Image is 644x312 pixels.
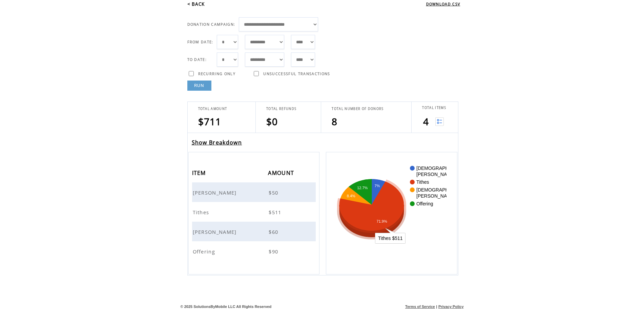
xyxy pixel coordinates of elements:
text: [DEMOGRAPHIC_DATA] [416,165,470,171]
span: [PERSON_NAME] [193,189,238,196]
a: Tithes [193,208,211,215]
span: $711 [198,115,222,128]
span: Offering [193,248,217,255]
a: < BACK [187,1,205,7]
text: Tithes $511 [378,236,403,241]
text: [PERSON_NAME] [416,172,455,177]
span: TO DATE: [187,57,207,62]
span: $50 [269,189,280,196]
span: TOTAL NUMBER OF DONORS [332,107,383,111]
span: ITEM [192,168,208,180]
span: 4 [423,115,429,128]
a: Offering [193,248,217,254]
span: | [436,305,437,309]
a: RUN [187,81,211,91]
span: Tithes [193,209,211,216]
span: $90 [269,248,280,255]
a: Terms of Service [405,305,435,309]
a: [PERSON_NAME] [193,228,238,234]
a: Privacy Policy [438,305,464,309]
span: DONATION CAMPAIGN: [187,22,235,27]
a: ITEM [192,171,208,175]
span: © 2025 SolutionsByMobile LLC All Rights Reserved [181,305,272,309]
span: $0 [266,115,278,128]
a: DOWNLOAD CSV [426,2,460,6]
a: AMOUNT [268,171,296,175]
text: Offering [416,201,433,206]
text: [PERSON_NAME] [416,193,455,199]
span: $60 [269,228,280,235]
text: 12.7% [357,186,368,190]
span: 8 [332,115,337,128]
span: RECURRING ONLY [198,71,236,76]
span: FROM DATE: [187,40,213,44]
img: View list [435,117,444,126]
svg: A chart. [336,162,446,264]
span: TOTAL AMOUNT [198,107,227,111]
span: TOTAL ITEMS [422,106,446,110]
text: 8.4% [347,194,355,198]
span: AMOUNT [268,168,296,180]
a: Show Breakdown [192,139,242,146]
text: 7% [375,184,380,188]
span: $511 [269,209,283,216]
text: Tithes [416,179,429,185]
a: [PERSON_NAME] [193,189,238,195]
span: [PERSON_NAME] [193,228,238,235]
span: TOTAL REFUNDS [266,107,296,111]
text: 71.9% [377,219,387,223]
text: [DEMOGRAPHIC_DATA] [416,187,470,193]
span: UNSUCCESSFUL TRANSACTIONS [263,71,330,76]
